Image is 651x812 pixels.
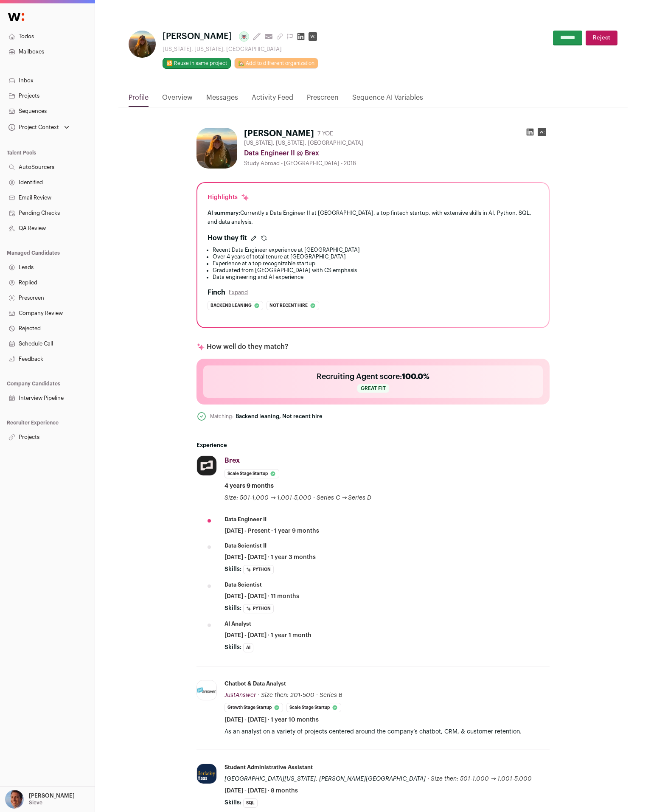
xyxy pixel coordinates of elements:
[29,792,75,799] p: [PERSON_NAME]
[210,413,234,420] div: Matching:
[402,373,429,380] span: 100.0%
[224,703,283,712] li: Growth Stage Startup
[224,495,311,501] span: Size: 501-1,000 → 1,001-5,000
[224,604,241,613] span: Skills:
[317,495,372,501] span: Series C → Series D
[244,128,314,140] h1: [PERSON_NAME]
[129,31,156,58] img: cc60707c70f3c9668f04b2bb2983489a5253450099cbd111fc5b979dfbd82f2b
[5,790,24,809] img: 19266-medium_jpg
[3,8,29,25] img: Wellfound
[196,128,237,169] img: cc60707c70f3c9668f04b2bb2983489a5253450099cbd111fc5b979dfbd82f2b
[196,442,550,449] h2: Experience
[224,728,550,736] p: As an analyst on a variety of projects centered around the company’s chatbot, CRM, & customer ret...
[129,93,149,107] a: Profile
[224,482,274,490] span: 4 years 9 months
[243,565,274,574] li: Python
[252,93,293,107] a: Activity Feed
[229,289,248,296] button: Expand
[316,691,318,700] span: ·
[208,193,250,202] div: Highlights
[224,553,316,562] span: [DATE] - [DATE] · 1 year 3 months
[286,703,341,712] li: Scale Stage Startup
[224,716,319,724] span: [DATE] - [DATE] · 1 year 10 months
[197,456,216,475] img: 6081f9862568a843031b21213763e4648631c3c8ecad2c7084f42a271e214b5e.jpg
[427,776,532,782] span: · Size then: 501-1,000 → 1,001-5,000
[163,58,231,69] button: 🔂 Reuse in same project
[586,31,617,45] button: Reject
[236,413,323,420] div: Backend leaning, Not recent hire
[197,680,216,700] img: dafa6fd0c08197d38d35f597f54d6cfb08ebed52d4b1b508d0514e3487b0a30d.jpg
[224,620,251,628] div: AI Analyst
[7,124,59,131] div: Project Context
[210,301,252,310] span: Backend leaning
[197,764,216,784] img: ff8c0b880ff27f633a5fa6fec89e6266f8041a8f070fc1d63ee8cbe6c3c7026a.jpg
[224,776,426,782] span: [GEOGRAPHIC_DATA][US_STATE], [PERSON_NAME][GEOGRAPHIC_DATA]
[313,494,315,502] span: ·
[224,643,241,652] span: Skills:
[7,121,71,133] button: Open dropdown
[224,692,256,698] span: JustAnswer
[213,247,539,253] li: Recent Data Engineer experience at [GEOGRAPHIC_DATA]
[163,46,320,53] div: [US_STATE], [US_STATE], [GEOGRAPHIC_DATA]
[224,764,313,771] div: Student Administrative Assistant
[224,631,311,640] span: [DATE] - [DATE] · 1 year 1 month
[234,58,318,69] a: 🏡 Add to different organization
[224,542,267,550] div: Data Scientist II
[208,210,240,216] span: AI summary:
[243,604,274,613] li: Python
[244,160,550,167] div: Study Abroad - [GEOGRAPHIC_DATA] - 2018
[213,274,539,281] li: Data engineering and AI experience
[224,680,286,688] div: Chatbot & Data Analyst
[224,527,319,535] span: [DATE] - Present · 1 year 9 months
[207,342,288,352] p: How well do they match?
[213,260,539,267] li: Experience at a top recognizable startup
[258,692,314,698] span: · Size then: 201-500
[213,253,539,260] li: Over 4 years of total tenure at [GEOGRAPHIC_DATA]
[29,799,42,806] p: Sieve
[224,565,241,573] span: Skills:
[163,31,232,42] span: [PERSON_NAME]
[269,301,308,310] span: Not recent hire
[320,692,342,698] span: Series B
[224,469,279,478] li: Scale Stage Startup
[317,371,429,382] h2: Recruiting Agent score:
[208,208,539,226] div: Currently a Data Engineer II at [GEOGRAPHIC_DATA], a top fintech startup, with extensive skills i...
[243,798,258,808] li: SQL
[224,787,298,795] span: [DATE] - [DATE] · 8 months
[224,581,262,589] div: Data Scientist
[162,93,193,107] a: Overview
[224,798,241,807] span: Skills:
[3,790,76,809] button: Open dropdown
[244,140,363,146] span: [US_STATE], [US_STATE], [GEOGRAPHIC_DATA]
[317,129,333,138] div: 7 YOE
[208,287,225,298] h2: Finch
[206,93,238,107] a: Messages
[307,93,339,107] a: Prescreen
[224,516,267,523] div: Data Engineer II
[357,384,389,393] span: Great fit
[244,148,550,158] div: Data Engineer II @ Brex
[213,267,539,274] li: Graduated from [GEOGRAPHIC_DATA] with CS emphasis
[208,233,247,243] h2: How they fit
[224,457,240,464] span: Brex
[224,592,299,601] span: [DATE] - [DATE] · 11 months
[352,93,423,107] a: Sequence AI Variables
[243,643,253,652] li: AI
